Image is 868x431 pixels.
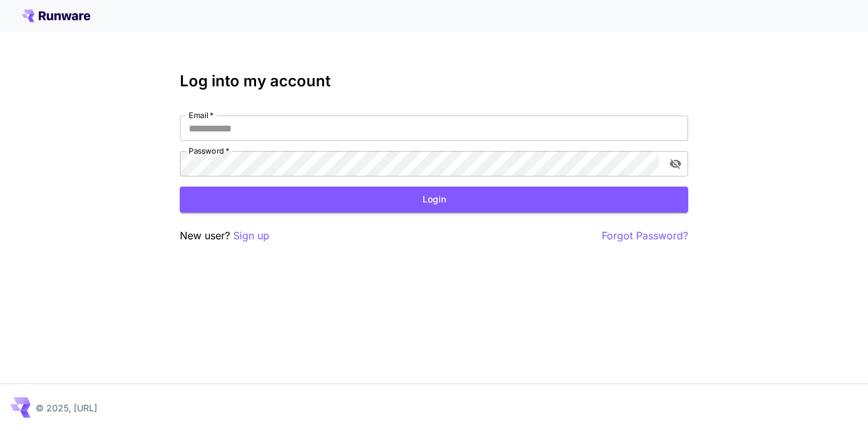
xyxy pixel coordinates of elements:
h3: Log into my account [180,72,688,90]
button: Sign up [233,228,269,244]
label: Password [189,145,229,156]
button: Forgot Password? [602,228,688,244]
p: New user? [180,228,269,244]
label: Email [189,110,214,121]
p: © 2025, [URL] [36,401,97,414]
button: toggle password visibility [664,152,687,175]
button: Login [180,187,688,213]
